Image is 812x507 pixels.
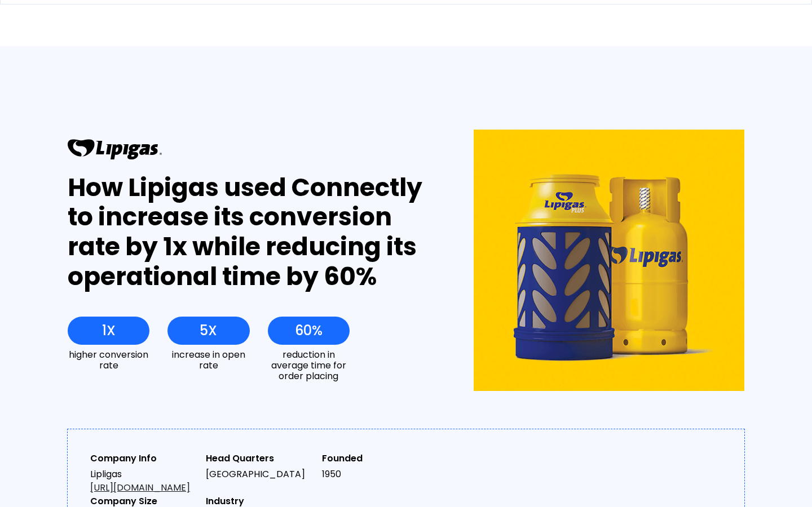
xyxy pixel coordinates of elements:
div: Company Info [90,452,197,465]
div: Founded [322,452,429,465]
div: [GEOGRAPHIC_DATA] [206,468,312,481]
ul: Language list [23,487,68,503]
div: 1950 [322,468,429,481]
div: higher conversion rate [68,349,149,371]
a: [URL][DOMAIN_NAME] [90,481,190,494]
div: increase in open rate [167,349,249,371]
div: How Lipigas used Connectly to increase its conversion rate by 1x while reducing its operational t... [68,173,433,292]
div: 5X [200,323,217,339]
div: 60% [295,323,323,339]
aside: Language selected: English [11,487,68,503]
div: reduction in average time for order placing [268,349,350,382]
div: Head Quarters [206,452,312,465]
div: Lipligas [90,468,197,495]
div: 1X [102,323,116,339]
